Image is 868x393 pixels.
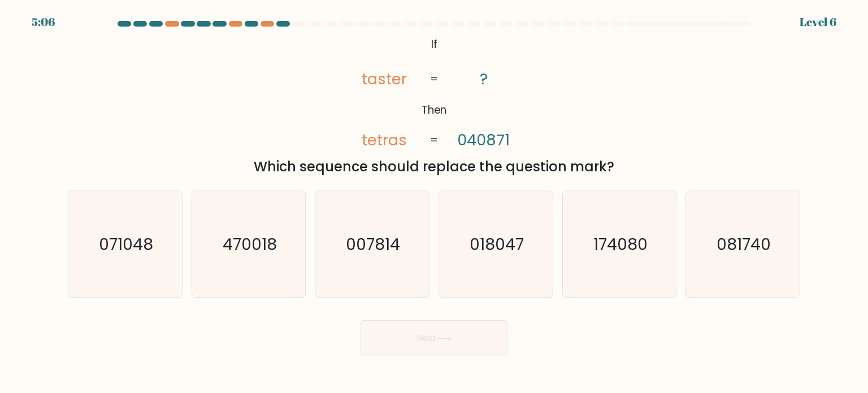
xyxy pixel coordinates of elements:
[223,232,277,255] text: 470018
[362,129,407,150] tspan: tetras
[431,37,437,52] tspan: If
[458,129,510,150] tspan: 040871
[470,232,524,255] text: 018047
[717,232,771,255] text: 081740
[480,68,488,89] tspan: ?
[800,14,836,31] div: Level 6
[362,68,407,89] tspan: taster
[75,157,793,177] div: Which sequence should replace the question mark?
[32,14,55,31] div: 5:06
[593,232,648,255] text: 174080
[346,232,401,255] text: 007814
[99,232,153,255] text: 071048
[422,103,447,118] tspan: Then
[338,34,530,152] svg: @import url('[URL][DOMAIN_NAME]);
[430,71,438,87] tspan: =
[430,133,438,148] tspan: =
[361,320,507,356] button: Next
